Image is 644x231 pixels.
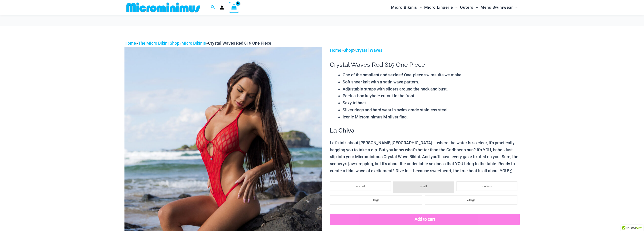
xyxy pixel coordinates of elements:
[220,5,224,10] a: Account icon link
[181,41,206,46] a: Micro Bikinis
[356,185,365,188] span: x-small
[343,86,520,93] li: Adjustable straps with sliders around the neck and bust.
[343,114,520,121] li: Iconic Microminimus M silver flag.
[467,199,475,202] span: x-large
[453,1,458,13] span: Menu Toggle
[330,195,422,205] li: large
[373,199,379,202] span: large
[344,48,353,53] a: Shop
[330,214,520,225] button: Add to cart
[473,1,478,13] span: Menu Toggle
[138,41,179,46] a: The Micro Bikini Shop
[330,61,520,68] h1: Crystal Waves Red 819 One Piece
[343,106,520,114] li: Silver rings and hard wear in swim-grade stainless steel.
[330,47,520,54] p: > >
[211,4,215,10] a: Search icon link
[389,1,520,14] nav: Site Navigation
[393,181,454,193] li: small
[355,48,382,53] a: Crystal Waves
[459,1,479,13] a: OutersMenu ToggleMenu Toggle
[460,1,473,13] span: Outers
[330,127,520,135] h3: La Chiva
[330,139,520,174] p: Let's talk about [PERSON_NAME][GEOGRAPHIC_DATA] – where the water is so clear, it's practically b...
[420,185,427,188] span: small
[391,1,417,13] span: Micro Bikinis
[124,2,202,13] img: MM SHOP LOGO FLAT
[482,185,492,188] span: medium
[390,1,423,13] a: Micro BikinisMenu ToggleMenu Toggle
[424,1,453,13] span: Micro Lingerie
[423,1,459,13] a: Micro LingerieMenu ToggleMenu Toggle
[124,41,271,46] span: » » »
[229,2,240,13] a: View Shopping Cart, empty
[425,195,517,205] li: x-large
[343,78,520,86] li: Soft sheer knit with a satin wave pattern.
[124,41,136,46] a: Home
[343,71,520,78] li: One of the smallest and sexiest! One-piece swimsuits we make.
[479,1,519,13] a: Mens SwimwearMenu ToggleMenu Toggle
[456,181,517,191] li: medium
[480,1,513,13] span: Mens Swimwear
[417,1,422,13] span: Menu Toggle
[513,1,518,13] span: Menu Toggle
[343,99,520,106] li: Sexy tri back.
[330,48,341,53] a: Home
[208,41,271,46] span: Crystal Waves Red 819 One Piece
[343,92,520,99] li: Peek-a-boo keyhole cutout in the front.
[330,181,391,191] li: x-small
